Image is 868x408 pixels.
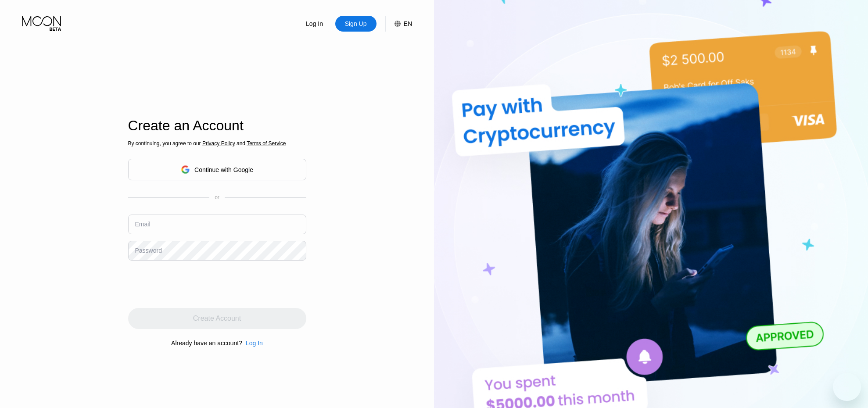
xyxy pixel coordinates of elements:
[128,159,306,180] div: Continue with Google
[305,19,324,28] div: Log In
[246,340,263,347] div: Log In
[335,16,377,32] div: Sign Up
[128,267,262,301] iframe: reCAPTCHA
[247,140,286,147] span: Terms of Service
[294,16,335,32] div: Log In
[235,140,247,147] span: and
[385,16,412,32] div: EN
[194,166,253,173] div: Continue with Google
[404,20,412,27] div: EN
[215,194,219,200] div: or
[135,247,162,254] div: Password
[833,373,861,401] iframe: Schaltfläche zum Öffnen des Messaging-Fensters
[202,140,235,147] span: Privacy Policy
[135,221,151,228] div: Email
[344,19,368,28] div: Sign Up
[171,340,242,347] div: Already have an account?
[128,118,306,134] div: Create an Account
[128,140,306,147] div: By continuing, you agree to our
[242,340,263,347] div: Log In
